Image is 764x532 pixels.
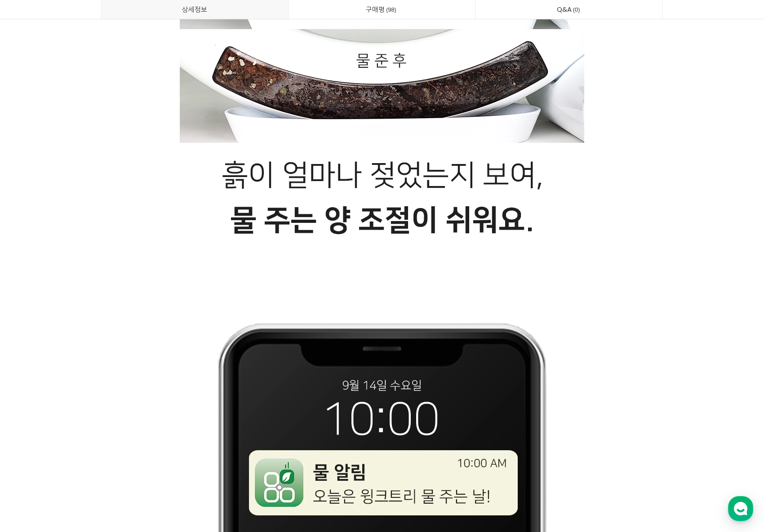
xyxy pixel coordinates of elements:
[3,285,59,307] a: 홈
[59,285,116,307] a: 대화
[82,299,93,306] span: 대화
[572,5,582,14] span: 0
[385,5,398,14] span: 98
[139,298,150,306] span: 설정
[28,298,34,306] span: 홈
[116,285,173,307] a: 설정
